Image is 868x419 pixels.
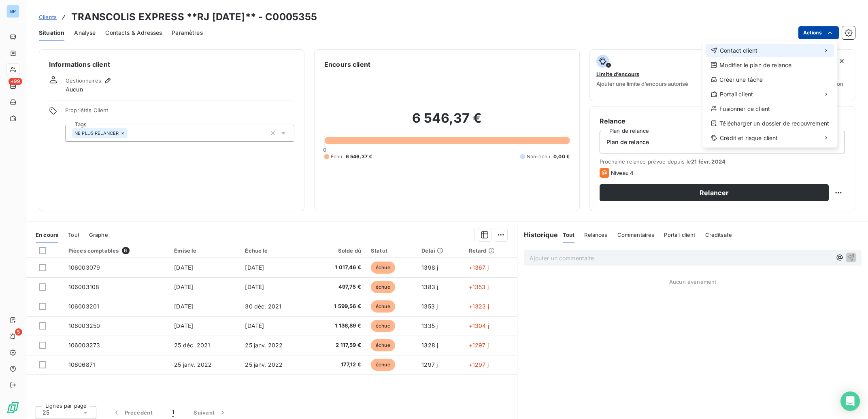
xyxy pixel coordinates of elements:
[706,117,834,130] div: Télécharger un dossier de recouvrement
[720,47,757,55] span: Contact client
[720,90,753,98] span: Portail client
[720,134,778,142] span: Crédit et risque client
[706,102,834,115] div: Fusionner ce client
[702,41,837,148] div: Actions
[706,73,834,86] div: Créer une tâche
[706,59,834,72] div: Modifier le plan de relance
